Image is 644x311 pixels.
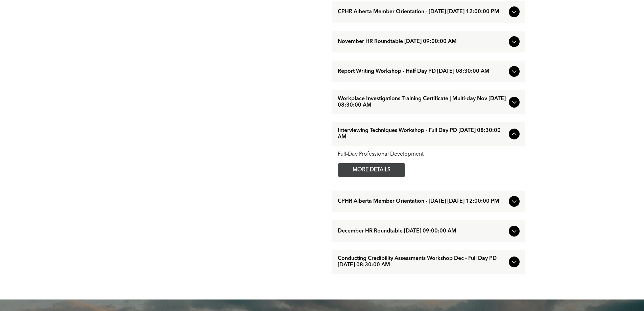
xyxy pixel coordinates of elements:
[338,68,506,75] span: Report Writing Workshop - Half Day PD [DATE] 08:30:00 AM
[345,163,398,177] span: MORE DETAILS
[338,198,506,205] span: CPHR Alberta Member Orientation - [DATE] [DATE] 12:00:00 PM
[338,163,405,177] a: MORE DETAILS
[338,96,506,109] span: Workplace Investigations Training Certificate | Multi-day Nov [DATE] 08:30:00 AM
[338,128,506,140] span: Interviewing Techniques Workshop - Full Day PD [DATE] 08:30:00 AM
[338,39,506,45] span: November HR Roundtable [DATE] 09:00:00 AM
[338,9,506,15] span: CPHR Alberta Member Orientation - [DATE] [DATE] 12:00:00 PM
[338,151,520,158] div: Full-Day Professional Development
[338,256,506,268] span: Conducting Credibility Assessments Workshop Dec - Full Day PD [DATE] 08:30:00 AM
[338,228,506,235] span: December HR Roundtable [DATE] 09:00:00 AM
